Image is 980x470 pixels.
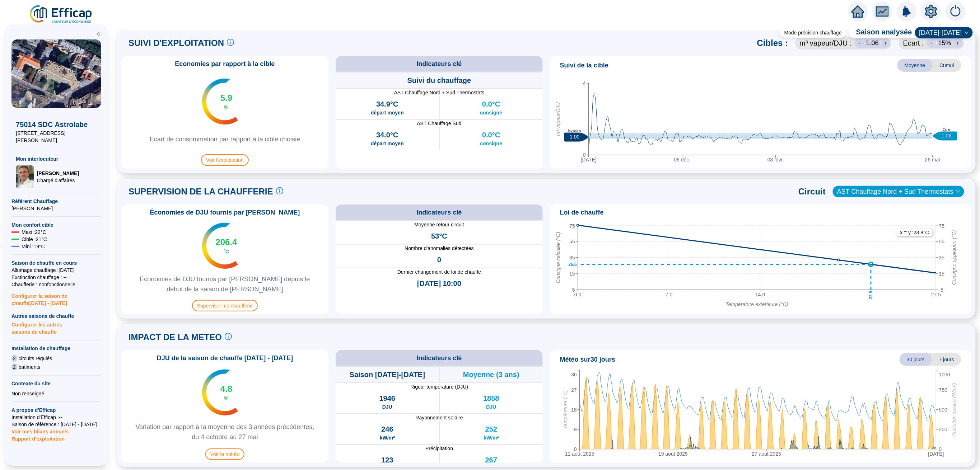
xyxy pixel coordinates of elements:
[11,406,101,414] span: A propos d'Efficap
[276,187,283,194] span: info-circle
[336,89,543,96] span: AST Chauffage Nord + Sud Thermostats
[946,1,966,22] img: alerts
[350,370,425,380] span: Saison [DATE]-[DATE]
[798,186,826,197] span: Circuit
[956,189,960,194] span: down
[224,395,228,402] span: %
[939,446,942,452] tspan: 0
[931,292,941,297] tspan: 27.5
[560,207,604,217] span: Loi de chauffe
[939,255,945,260] tspan: 35
[22,236,47,243] span: Cible : 21 °C
[202,223,238,269] img: indicateur températures
[171,59,279,69] span: Economies par rapport à la cible
[227,39,234,46] span: info-circle
[880,38,890,48] div: +
[22,243,45,250] span: Mini : 19 °C
[666,292,673,297] tspan: 7.0
[380,434,395,441] span: kW/m²
[11,221,101,229] span: Mon confort cible
[568,129,581,132] text: Moyenne
[560,354,615,365] span: Météo sur 30 jours
[571,372,577,377] tspan: 36
[381,424,393,434] span: 246
[124,274,326,294] span: Économies de DJU fournis par [PERSON_NAME] depuis le début de la saison de [PERSON_NAME]
[11,424,69,434] span: Voir mes bilans annuels
[416,353,462,363] span: Indicateurs clé
[11,259,101,267] span: Saison de chauffe en cours
[382,403,392,410] span: DJU
[153,353,297,363] span: DJU de la saison de chauffe [DATE] - [DATE]
[336,245,543,252] span: Nombre d'anomalies détectées
[876,5,889,18] span: fund
[780,28,846,38] div: Mode précision chauffage
[755,292,765,297] tspan: 14.0
[939,407,948,413] tspan: 500
[202,370,238,415] img: indicateur températures
[124,422,326,442] span: Variation par rapport à la moyenne des 3 années précédentes, du 4 octobre au 27 mai
[431,231,447,241] span: 53°C
[129,37,224,49] span: SUIVI D'EXPLOITATION
[569,262,577,267] text: 26.6
[897,59,933,72] span: Moyenne
[574,446,577,452] tspan: 0
[11,390,101,397] div: Non renseigné
[555,102,561,136] tspan: m³ vapeur/DJU
[37,177,79,184] span: Chargé d'affaires
[336,120,543,127] span: AST Chauffage Sud
[407,75,471,85] span: Suivi du chauffage
[933,59,961,72] span: Cumul
[11,363,17,371] span: 2
[224,248,229,255] span: °C
[569,239,575,244] tspan: 55
[939,239,945,244] tspan: 55
[866,38,879,48] span: 1.06
[939,372,950,377] tspan: 1000
[11,267,101,274] span: Allumage chauffage : [DATE]
[96,32,101,37] span: double-left
[11,281,101,288] span: Chaufferie : non fonctionnelle
[951,382,957,437] tspan: Radiation solaire (W/m²)
[938,38,951,48] span: 15 %
[379,393,396,403] span: 1946
[486,403,496,410] span: DJU
[942,132,951,138] text: 1.06
[11,288,101,307] span: Configurer la saison de chauffe [DATE] - [DATE]
[674,157,691,163] tspan: 06 déc.
[485,455,497,465] span: 267
[37,170,79,177] span: [PERSON_NAME]
[225,333,232,340] span: info-circle
[145,207,304,217] span: Économies de DJU fournis par [PERSON_NAME]
[953,38,963,48] div: +
[560,60,608,70] span: Suivi de la cible
[19,363,41,371] span: batiments
[480,140,502,147] span: consigne
[571,387,577,393] tspan: 27
[417,278,461,288] span: [DATE] 10:00
[11,355,17,362] span: 2
[11,435,101,442] span: Rapport d'exploitation
[939,223,945,229] tspan: 75
[201,154,249,166] span: Voir l'exploitation
[555,232,561,283] tspan: Consigne calculée (°C)
[800,38,852,48] span: m³ vapeur /DJU :
[143,134,307,144] span: Ecart de consommation par rapport à la cible choisie
[925,157,940,163] tspan: 26 mai
[11,274,101,281] span: Exctinction chauffage : --
[757,37,788,49] span: Cibles :
[919,27,969,38] span: 2024-2025
[480,109,502,116] span: consigne
[371,109,404,116] span: départ moyen
[437,255,441,265] span: 0
[855,38,865,48] div: -
[416,207,462,217] span: Indicateurs clé
[11,414,101,421] span: Installation d'Efficap : --
[571,407,577,413] tspan: 18
[869,291,874,299] text: 22.5
[583,152,586,158] tspan: 0
[897,1,917,22] img: alerts
[220,92,232,104] span: 5.9
[16,165,34,188] img: Chargé d'affaires
[11,380,101,387] span: Contexte du site
[851,5,864,18] span: home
